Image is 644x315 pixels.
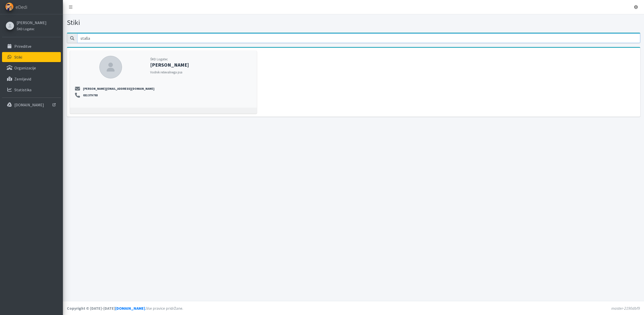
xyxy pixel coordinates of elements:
img: eDedi [5,3,14,11]
a: Zemljevid [2,74,61,84]
a: 031 379 793 [82,93,99,98]
span: eDedi [16,3,27,11]
h1: Stiki [67,18,352,27]
a: Statistika [2,85,61,95]
input: Išči [77,33,640,43]
a: [PERSON_NAME][EMAIL_ADDRESS][DOMAIN_NAME] [82,86,156,91]
p: Zemljevid [14,76,31,81]
strong: Copyright © [DATE]-[DATE] . [67,306,146,311]
p: Stiki [14,55,22,60]
small: ŠKD Logatec [150,57,168,61]
p: Prireditve [14,44,31,49]
a: Organizacije [2,63,61,73]
a: [DOMAIN_NAME] [115,306,145,311]
a: Prireditve [2,41,61,51]
strong: [PERSON_NAME] [150,62,189,68]
small: Vodnik reševalnega psa [150,70,182,74]
a: ŠKD Logatec [17,26,47,32]
p: Statistika [14,87,31,92]
a: [DOMAIN_NAME] [2,100,61,110]
p: Organizacije [14,65,36,70]
em: master-2190dbf9 [611,306,640,311]
a: [PERSON_NAME] [17,20,47,26]
small: ŠKD Logatec [17,27,34,31]
a: Stiki [2,52,61,62]
p: [DOMAIN_NAME] [14,102,44,107]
